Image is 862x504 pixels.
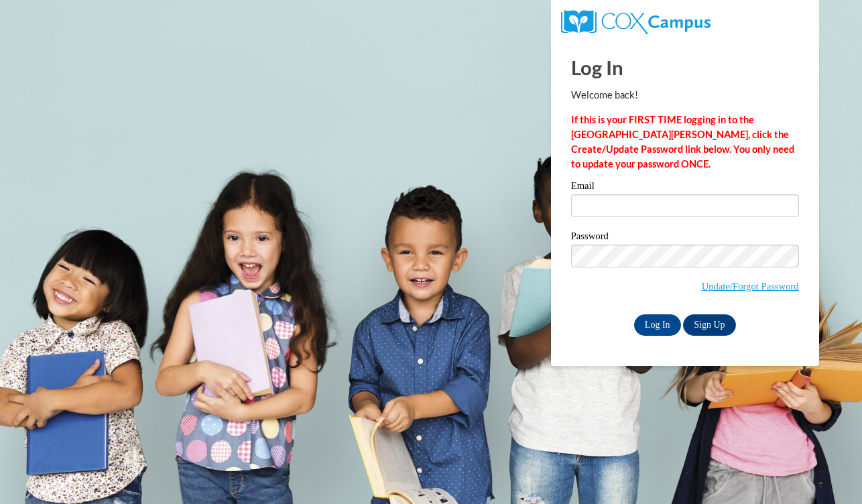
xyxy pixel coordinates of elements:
[702,281,799,292] a: Update/Forgot Password
[571,181,799,194] label: Email
[561,15,711,27] a: COX Campus
[571,114,794,170] strong: If this is your FIRST TIME logging in to the [GEOGRAPHIC_DATA][PERSON_NAME], click the Create/Upd...
[561,10,711,34] img: COX Campus
[571,231,799,245] label: Password
[571,54,799,81] h1: Log In
[683,314,735,336] a: Sign Up
[571,88,799,103] p: Welcome back!
[634,314,681,336] input: Log In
